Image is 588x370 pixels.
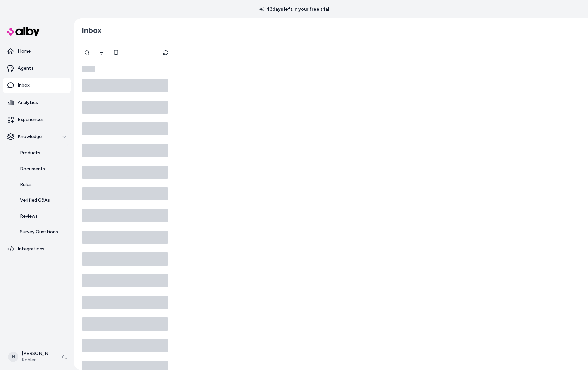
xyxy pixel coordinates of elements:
[3,43,71,59] a: Home
[20,197,50,204] p: Verified Q&As
[7,27,40,36] img: alby Logo
[3,78,71,93] a: Inbox
[18,65,34,72] p: Agents
[22,350,51,357] p: [PERSON_NAME]
[8,352,18,362] span: N
[4,346,57,367] button: N[PERSON_NAME]Kohler
[20,213,38,220] p: Reviews
[20,166,45,172] p: Documents
[3,112,71,127] a: Experiences
[3,129,71,145] button: Knowledge
[18,116,44,123] p: Experiences
[18,99,38,106] p: Analytics
[18,246,44,252] p: Integrations
[14,224,71,240] a: Survey Questions
[159,46,172,59] button: Refresh
[22,357,51,363] span: Kohler
[3,95,71,110] a: Analytics
[95,46,108,59] button: Filter
[14,177,71,193] a: Rules
[3,241,71,257] a: Integrations
[20,181,32,188] p: Rules
[18,82,30,89] p: Inbox
[14,145,71,161] a: Products
[18,48,31,55] p: Home
[18,133,42,140] p: Knowledge
[82,25,102,35] h2: Inbox
[20,150,40,156] p: Products
[255,6,333,12] p: 43 days left in your free trial
[14,208,71,224] a: Reviews
[20,229,58,235] p: Survey Questions
[14,193,71,208] a: Verified Q&As
[14,161,71,177] a: Documents
[3,60,71,76] a: Agents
